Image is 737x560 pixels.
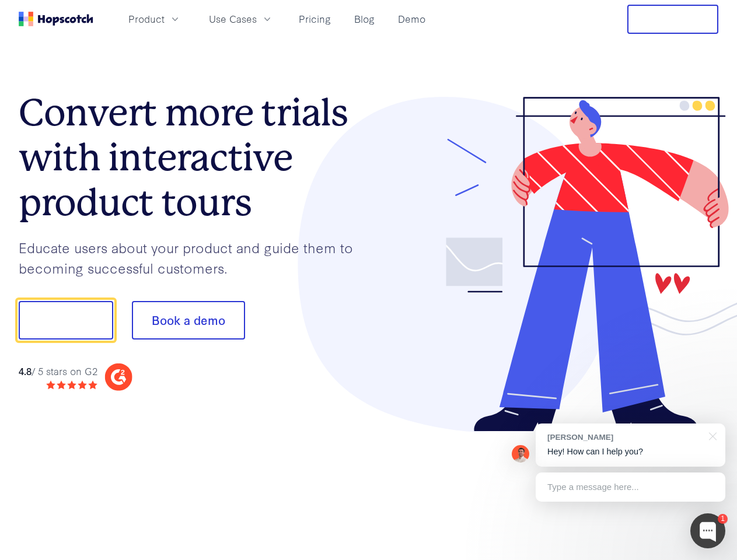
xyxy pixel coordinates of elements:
p: Hey! How can I help you? [547,446,714,458]
div: [PERSON_NAME] [547,432,702,443]
div: / 5 stars on G2 [19,364,97,379]
strong: 4.8 [19,364,32,377]
span: Product [128,12,165,26]
button: Book a demo [132,301,245,339]
a: Blog [350,9,379,29]
div: Type a message here... [536,473,725,502]
a: Home [19,12,93,26]
button: Free Trial [627,5,718,34]
button: Product [121,9,188,29]
span: Use Cases [209,12,257,26]
button: Show me! [19,301,113,339]
h1: Convert more trials with interactive product tours [19,90,369,225]
p: Educate users about your product and guide them to becoming successful customers. [19,237,369,278]
img: Mark Spera [512,445,529,463]
div: 1 [718,514,728,524]
button: Use Cases [202,9,280,29]
a: Demo [393,9,430,29]
a: Pricing [294,9,336,29]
